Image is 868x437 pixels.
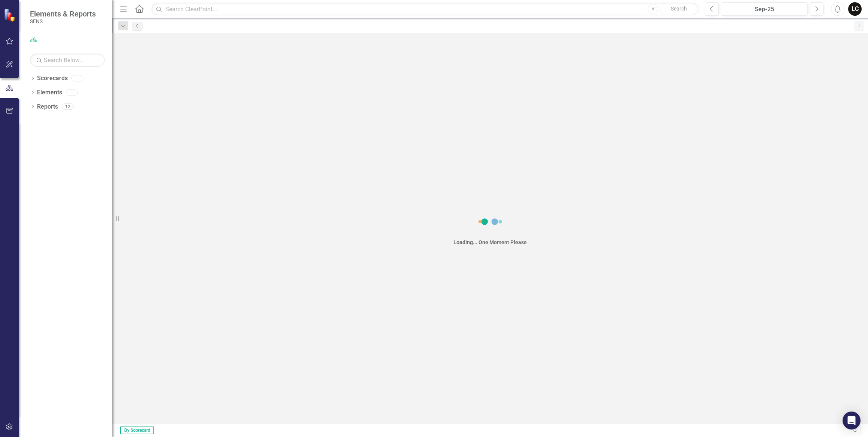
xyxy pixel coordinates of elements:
span: Elements & Reports [30,9,96,18]
button: LC [848,2,862,16]
input: Search ClearPoint... [152,3,699,16]
div: Open Intercom Messenger [843,412,861,430]
a: Scorecards [37,74,68,83]
input: Search Below... [30,54,105,67]
div: Sep-25 [724,5,805,14]
button: Search [660,4,697,14]
div: Loading... One Moment Please [453,239,527,246]
span: By Scorecard [120,427,154,434]
img: ClearPoint Strategy [3,8,17,22]
a: Elements [37,88,62,97]
button: Sep-25 [721,2,808,16]
small: SENS [30,18,96,24]
a: Reports [37,103,58,111]
span: Search [671,6,687,12]
div: 12 [62,103,74,110]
